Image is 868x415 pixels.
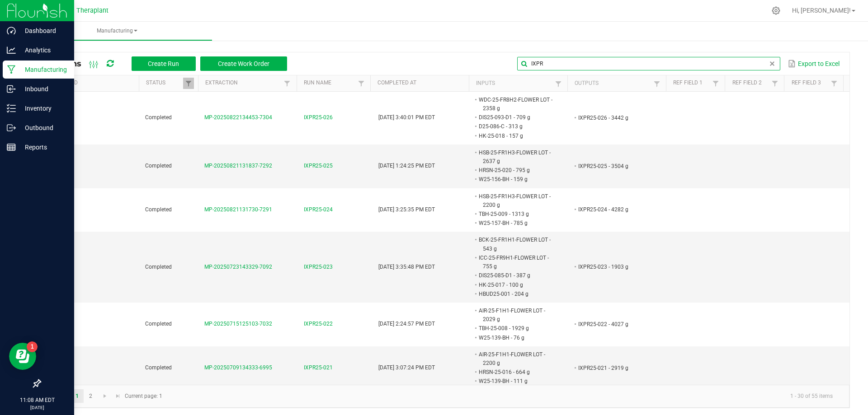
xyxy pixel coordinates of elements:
[4,404,70,411] p: [DATE]
[477,377,556,386] li: W25-139-BH - 111 g
[770,6,782,15] div: Manage settings
[7,104,16,113] inline-svg: Inventory
[204,364,272,371] span: MP-20250709134333-6995
[7,84,16,93] inline-svg: Inbound
[577,262,656,271] li: IXPR25-023 - 1903 g
[148,60,179,67] span: Create Run
[553,78,564,89] a: Filter
[477,306,556,324] li: AIR-25-F1H1-FLOWER LOT - 2029 g
[112,389,125,403] a: Go to the last page
[673,79,710,87] a: Ref Field 1Sortable
[477,280,556,289] li: HK-25-017 - 100 g
[168,389,840,404] kendo-pager-info: 1 - 30 of 55 items
[16,25,70,36] p: Dashboard
[7,123,16,132] inline-svg: Outbound
[16,45,70,56] p: Analytics
[4,396,70,404] p: 11:08 AM EDT
[477,219,556,228] li: W25-157-BH - 785 g
[477,289,556,298] li: HBUD25-001 - 204 g
[145,264,172,270] span: Completed
[377,79,465,87] a: Completed AtSortable
[577,162,656,171] li: IXPR25-025 - 3504 g
[378,321,435,327] span: [DATE] 2:24:57 PM EDT
[477,175,556,184] li: W25-156-BH - 159 g
[477,192,556,210] li: HSB-25-FR1H3-FLOWER LOT - 2200 g
[84,389,97,403] a: Page 2
[47,79,135,87] a: ScheduledSortable
[792,79,829,87] a: Ref Field 3Sortable
[101,392,108,400] span: Go to the next page
[477,148,556,166] li: HSB-25-FR1H3-FLOWER LOT - 2637 g
[378,206,435,213] span: [DATE] 3:25:35 PM EDT
[477,271,556,280] li: DIS25-085-D1 - 387 g
[282,78,292,89] a: Filter
[40,385,849,408] kendo-pager: Current page: 1
[517,57,780,70] input: Search by Run Name, Extraction, Machine, or Lot Number
[378,364,435,371] span: [DATE] 3:07:24 PM EDT
[710,78,721,89] a: Filter
[204,163,272,169] span: MP-20250821131837-7292
[205,79,282,87] a: ExtractionSortable
[477,95,556,113] li: WDC-25-FR8H2-FLOWER LOT - 2358 g
[477,368,556,377] li: HRSN-25-016 - 664 g
[16,122,70,133] p: Outbound
[145,206,172,213] span: Completed
[204,321,272,327] span: MP-20250715125103-7032
[16,103,70,114] p: Inventory
[651,78,662,89] a: Filter
[477,131,556,140] li: HK-25-018 - 157 g
[304,263,333,271] span: IXPR25-023
[183,78,194,89] a: Filter
[477,324,556,333] li: TBH-25-008 - 1929 g
[22,22,212,41] a: Manufacturing
[16,84,70,94] p: Inbound
[204,264,272,270] span: MP-20250723143329-7092
[769,78,780,89] a: Filter
[71,389,84,403] a: Page 1
[477,166,556,175] li: HRSN-25-020 - 795 g
[378,264,435,270] span: [DATE] 3:35:48 PM EDT
[469,75,567,92] th: Inputs
[7,65,16,74] inline-svg: Manufacturing
[218,60,269,67] span: Create Work Order
[7,143,16,152] inline-svg: Reports
[567,75,666,92] th: Outputs
[477,210,556,219] li: TBH-25-009 - 1313 g
[304,205,333,214] span: IXPR25-024
[7,26,16,35] inline-svg: Dashboard
[378,163,435,169] span: [DATE] 1:24:25 PM EDT
[477,333,556,342] li: W25-139-BH - 76 g
[16,142,70,153] p: Reports
[786,56,842,71] button: Export to Excel
[9,343,36,370] iframe: Resource center
[145,321,172,327] span: Completed
[304,79,356,87] a: Run NameSortable
[477,350,556,368] li: AIR-25-F1H1-FLOWER LOT - 2200 g
[22,27,212,35] span: Manufacturing
[577,364,656,373] li: IXPR25-021 - 2919 g
[47,56,294,71] div: All Runs
[477,122,556,131] li: D25-086-C - 313 g
[114,392,122,400] span: Go to the last page
[200,56,287,71] button: Create Work Order
[145,364,172,371] span: Completed
[829,78,840,89] a: Filter
[477,113,556,122] li: DIS25-093-D1 - 709 g
[378,114,435,121] span: [DATE] 3:40:01 PM EDT
[204,114,272,121] span: MP-20250822134453-7304
[356,78,367,89] a: Filter
[132,56,196,71] button: Create Run
[732,79,769,87] a: Ref Field 2Sortable
[304,113,333,122] span: IXPR25-026
[204,206,272,213] span: MP-20250821131730-7291
[577,113,656,122] li: IXPR25-026 - 3442 g
[792,7,851,14] span: Hi, [PERSON_NAME]!
[477,235,556,253] li: BCK-25-FR1H1-FLOWER LOT - 543 g
[146,79,183,87] a: StatusSortable
[27,341,38,352] iframe: Resource center unread badge
[477,253,556,271] li: ICC-25-FR9H1-FLOWER LOT - 755 g
[304,162,333,170] span: IXPR25-025
[577,320,656,329] li: IXPR25-022 - 4027 g
[16,64,70,75] p: Manufacturing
